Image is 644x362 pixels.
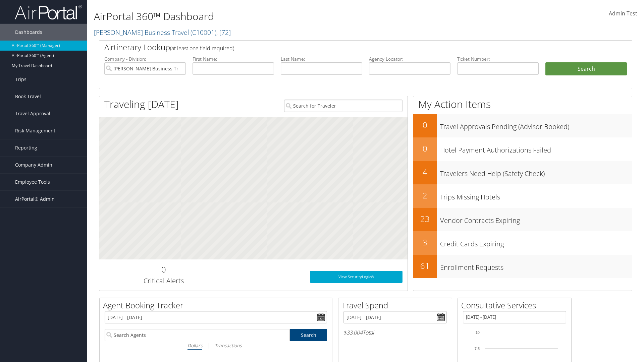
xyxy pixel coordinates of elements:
h3: Vendor Contracts Expiring [440,213,632,225]
a: 2Trips Missing Hotels [413,184,632,208]
h3: Credit Cards Expiring [440,236,632,249]
h2: 61 [413,260,437,271]
a: View SecurityLogic® [310,271,402,283]
span: AirPortal® Admin [15,191,55,207]
h3: Travelers Need Help (Safety Check) [440,166,632,178]
label: Agency Locator: [369,56,450,62]
h2: 23 [413,213,437,225]
span: Trips [15,71,26,88]
a: 23Vendor Contracts Expiring [413,208,632,231]
span: Reporting [15,139,37,156]
h3: Trips Missing Hotels [440,189,632,202]
i: Dollars [187,342,202,349]
h3: Travel Approvals Pending (Advisor Booked) [440,119,632,131]
input: Search Agents [105,329,290,341]
h3: Hotel Payment Authorizations Failed [440,142,632,155]
label: Last Name: [281,56,362,62]
span: ( C10001 ) [191,28,216,37]
h2: Agent Booking Tracker [103,300,332,311]
img: airportal-logo.png [15,4,82,20]
input: Search for Traveler [284,100,402,112]
tspan: 10 [476,330,480,335]
h2: Travel Spend [342,300,452,311]
h2: 0 [413,119,437,131]
a: 0Travel Approvals Pending (Advisor Booked) [413,114,632,137]
h2: 0 [104,264,223,275]
a: 61Enrollment Requests [413,255,632,278]
h6: Total [343,329,447,336]
span: Dashboards [15,24,42,41]
span: $33,004 [343,329,363,336]
a: [PERSON_NAME] Business Travel [94,28,231,37]
h2: 3 [413,237,437,248]
span: Employee Tools [15,174,50,190]
span: Risk Management [15,122,55,139]
a: Search [290,329,327,341]
tspan: 7.5 [475,347,480,351]
a: 4Travelers Need Help (Safety Check) [413,161,632,184]
label: Ticket Number: [457,56,539,62]
a: 0Hotel Payment Authorizations Failed [413,137,632,161]
span: Company Admin [15,157,52,173]
div: | [105,341,327,350]
span: , [ 72 ] [216,28,231,37]
label: First Name: [193,56,274,62]
span: Book Travel [15,88,41,105]
h1: Traveling [DATE] [104,97,179,111]
span: (at least one field required) [170,45,234,52]
h1: My Action Items [413,97,632,111]
h2: Airtinerary Lookup [104,42,583,53]
h2: Consultative Services [461,300,571,311]
span: Travel Approval [15,105,50,122]
span: Admin Test [609,10,637,17]
a: Admin Test [609,3,637,24]
h1: AirPortal 360™ Dashboard [94,9,456,23]
button: Search [545,62,627,76]
h2: 0 [413,143,437,154]
i: Transactions [215,342,241,349]
a: 3Credit Cards Expiring [413,231,632,255]
h2: 4 [413,166,437,178]
h3: Enrollment Requests [440,259,632,272]
h3: Critical Alerts [104,276,223,286]
label: Company - Division: [104,56,186,62]
h2: 2 [413,190,437,201]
